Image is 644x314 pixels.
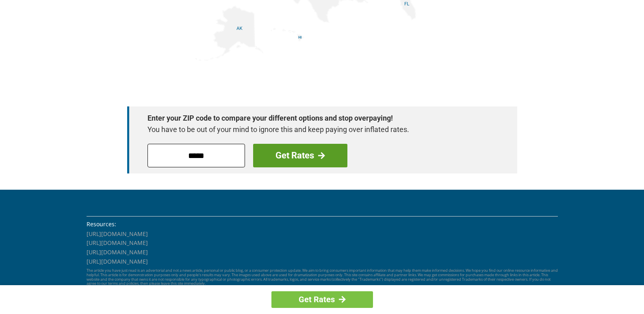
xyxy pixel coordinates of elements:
a: [URL][DOMAIN_NAME] [87,239,148,247]
p: The article you have just read is an advertorial and not a news article, personal or public blog,... [87,269,558,286]
a: [URL][DOMAIN_NAME] [87,258,148,265]
a: Get Rates [253,144,347,167]
li: Resources: [87,220,558,229]
strong: Enter your ZIP code to compare your different options and stop overpaying! [147,113,489,124]
p: You have to be out of your mind to ignore this and keep paying over inflated rates. [147,124,489,135]
a: Get Rates [271,291,373,308]
a: [URL][DOMAIN_NAME] [87,230,148,238]
a: [URL][DOMAIN_NAME] [87,248,148,256]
